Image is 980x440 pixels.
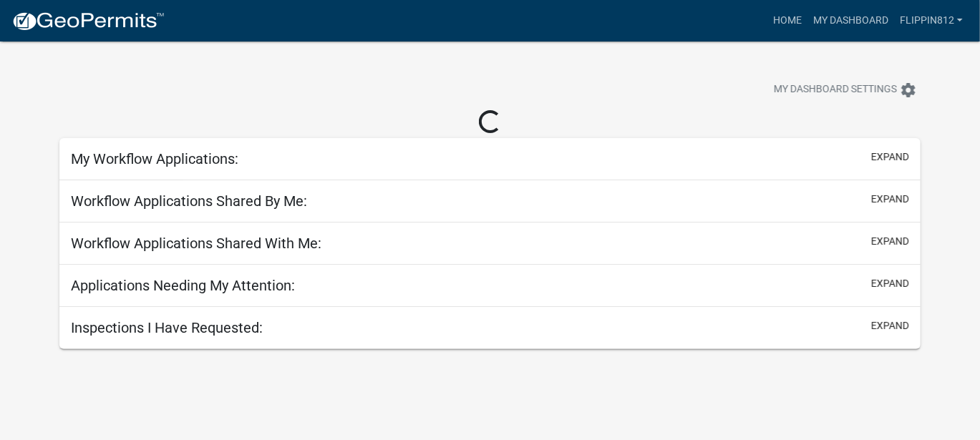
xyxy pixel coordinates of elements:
[871,234,909,249] button: expand
[900,82,917,99] i: settings
[71,277,295,294] h5: Applications Needing My Attention:
[894,7,969,34] a: Flippin812
[71,150,238,167] h5: My Workflow Applications:
[71,319,263,336] h5: Inspections I Have Requested:
[871,318,909,333] button: expand
[71,192,307,210] h5: Workflow Applications Shared By Me:
[774,82,897,99] span: My Dashboard Settings
[762,76,928,104] button: My Dashboard Settingssettings
[871,276,909,291] button: expand
[767,7,807,34] a: Home
[71,235,321,252] h5: Workflow Applications Shared With Me:
[871,150,909,165] button: expand
[807,7,894,34] a: My Dashboard
[871,192,909,207] button: expand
